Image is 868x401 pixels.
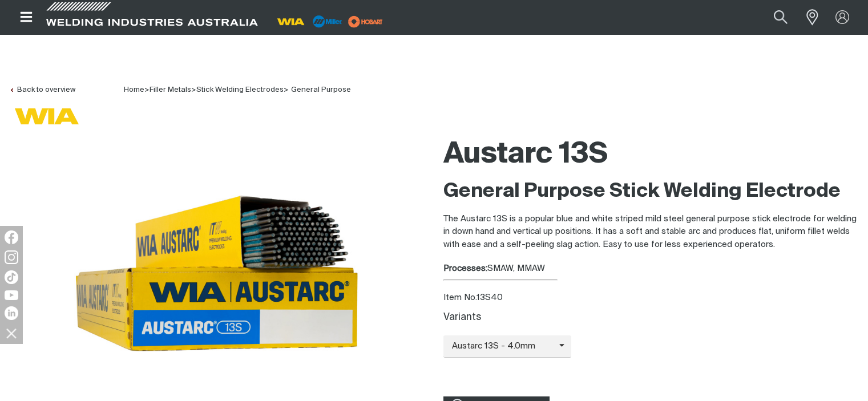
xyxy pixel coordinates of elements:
[5,250,18,264] img: Instagram
[443,262,859,276] div: SMAW, MMAW
[443,313,481,322] label: Variants
[291,86,351,94] a: General Purpose
[443,264,487,273] strong: Processes:
[144,86,150,94] span: >
[345,13,386,30] img: miller
[9,86,75,94] a: Back to overview
[150,86,191,94] a: Filler Metals
[747,5,800,30] input: Product name or item number...
[196,86,284,94] a: Stick Welding Electrodes
[443,340,559,353] span: Austarc 13S - 4.0mm
[443,291,859,305] div: Item No. 13S40
[5,270,18,284] img: TikTok
[5,306,18,320] img: LinkedIn
[124,85,144,94] a: Home
[5,230,18,244] img: Facebook
[345,17,386,26] a: miller
[5,290,18,300] img: YouTube
[284,86,289,94] span: >
[191,86,196,94] span: >
[761,5,800,30] button: Search products
[124,86,144,94] span: Home
[443,179,859,204] h2: General Purpose Stick Welding Electrode
[2,323,21,343] img: hide socials
[443,136,859,173] h1: Austarc 13S
[443,213,859,252] p: The Austarc 13S is a popular blue and white striped mild steel general purpose stick electrode fo...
